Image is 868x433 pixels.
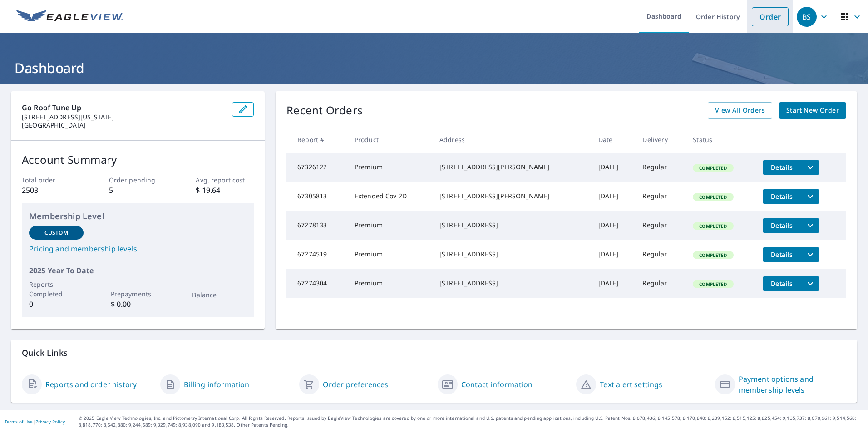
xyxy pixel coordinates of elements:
[768,163,795,172] span: Details
[635,269,686,298] td: Regular
[16,10,123,24] img: EV Logo
[591,126,636,153] th: Date
[763,218,801,233] button: detailsBtn-67278133
[347,153,432,182] td: Premium
[22,102,225,113] p: Go Roof Tune Up
[45,379,137,390] a: Reports and order history
[694,252,732,258] span: Completed
[286,102,363,119] p: Recent Orders
[600,379,662,390] a: Text alert settings
[347,240,432,269] td: Premium
[461,379,533,390] a: Contact information
[35,418,65,425] a: Privacy Policy
[286,211,347,240] td: 67278133
[635,182,686,211] td: Regular
[5,418,33,425] a: Terms of Use
[752,7,789,26] a: Order
[109,185,167,196] p: 5
[22,152,254,168] p: Account Summary
[686,126,755,153] th: Status
[347,211,432,240] td: Premium
[29,243,247,254] a: Pricing and membership levels
[801,189,819,204] button: filesDropdownBtn-67305813
[635,153,686,182] td: Regular
[22,113,225,121] p: [STREET_ADDRESS][US_STATE]
[286,126,347,153] th: Report #
[715,105,765,116] span: View All Orders
[439,250,584,259] div: [STREET_ADDRESS]
[439,221,584,230] div: [STREET_ADDRESS]
[591,240,636,269] td: [DATE]
[196,185,254,196] p: $ 19.64
[694,223,732,229] span: Completed
[11,59,857,77] h1: Dashboard
[286,182,347,211] td: 67305813
[29,210,247,222] p: Membership Level
[801,247,819,262] button: filesDropdownBtn-67274519
[286,240,347,269] td: 67274519
[29,280,84,299] p: Reports Completed
[635,211,686,240] td: Regular
[432,126,591,153] th: Address
[768,192,795,201] span: Details
[797,7,817,27] div: BS
[694,281,732,287] span: Completed
[44,229,68,237] p: Custom
[591,269,636,298] td: [DATE]
[111,299,165,310] p: $ 0.00
[694,194,732,200] span: Completed
[768,221,795,230] span: Details
[347,126,432,153] th: Product
[79,415,863,428] p: © 2025 Eagle View Technologies, Inc. and Pictometry International Corp. All Rights Reserved. Repo...
[5,419,65,424] p: |
[22,121,225,129] p: [GEOGRAPHIC_DATA]
[635,126,686,153] th: Delivery
[439,162,584,172] div: [STREET_ADDRESS][PERSON_NAME]
[708,102,772,119] a: View All Orders
[109,175,167,185] p: Order pending
[439,192,584,201] div: [STREET_ADDRESS][PERSON_NAME]
[801,218,819,233] button: filesDropdownBtn-67278133
[22,175,80,185] p: Total order
[439,279,584,288] div: [STREET_ADDRESS]
[763,247,801,262] button: detailsBtn-67274519
[347,269,432,298] td: Premium
[347,182,432,211] td: Extended Cov 2D
[286,153,347,182] td: 67326122
[286,269,347,298] td: 67274304
[196,175,254,185] p: Avg. report cost
[739,374,846,395] a: Payment options and membership levels
[22,185,80,196] p: 2503
[768,250,795,259] span: Details
[763,189,801,204] button: detailsBtn-67305813
[29,299,84,310] p: 0
[801,276,819,291] button: filesDropdownBtn-67274304
[763,160,801,175] button: detailsBtn-67326122
[591,211,636,240] td: [DATE]
[591,153,636,182] td: [DATE]
[694,165,732,171] span: Completed
[192,290,247,300] p: Balance
[801,160,819,175] button: filesDropdownBtn-67326122
[768,279,795,288] span: Details
[111,289,165,299] p: Prepayments
[29,265,247,276] p: 2025 Year To Date
[786,105,839,116] span: Start New Order
[184,379,249,390] a: Billing information
[323,379,389,390] a: Order preferences
[635,240,686,269] td: Regular
[763,276,801,291] button: detailsBtn-67274304
[22,347,846,359] p: Quick Links
[779,102,846,119] a: Start New Order
[591,182,636,211] td: [DATE]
